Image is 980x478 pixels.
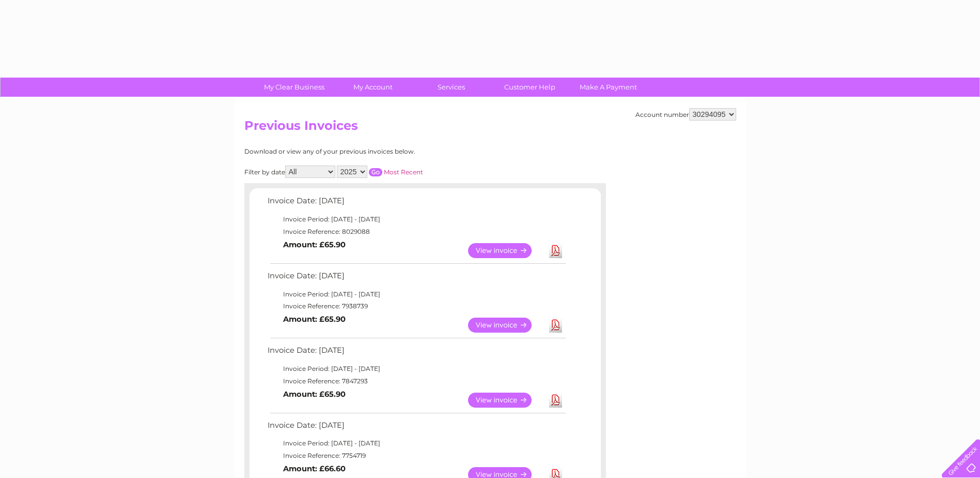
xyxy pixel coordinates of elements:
[283,390,346,399] b: Amount: £65.90
[265,343,567,363] td: Invoice Date: [DATE]
[265,437,567,450] td: Invoice Period: [DATE] - [DATE]
[244,148,516,155] div: Download or view any of your previous invoices below.
[265,300,567,312] td: Invoice Reference: 7938739
[487,78,572,97] a: Customer Help
[265,213,567,226] td: Invoice Period: [DATE] - [DATE]
[566,78,651,97] a: Make A Payment
[265,450,567,462] td: Invoice Reference: 7754719
[330,78,415,97] a: My Account
[252,78,337,97] a: My Clear Business
[265,363,567,375] td: Invoice Period: [DATE] - [DATE]
[283,464,346,473] b: Amount: £66.60
[409,78,494,97] a: Services
[549,243,562,258] a: Download
[283,315,346,324] b: Amount: £65.90
[244,166,516,178] div: Filter by date
[265,194,567,213] td: Invoice Date: [DATE]
[549,393,562,408] a: Download
[635,108,736,121] div: Account number
[549,318,562,333] a: Download
[265,419,567,438] td: Invoice Date: [DATE]
[468,243,544,258] a: View
[265,226,567,238] td: Invoice Reference: 8029088
[265,288,567,301] td: Invoice Period: [DATE] - [DATE]
[283,240,346,249] b: Amount: £65.90
[265,269,567,288] td: Invoice Date: [DATE]
[265,375,567,387] td: Invoice Reference: 7847293
[244,118,736,138] h2: Previous Invoices
[384,168,423,176] a: Most Recent
[468,393,544,408] a: View
[468,318,544,333] a: View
